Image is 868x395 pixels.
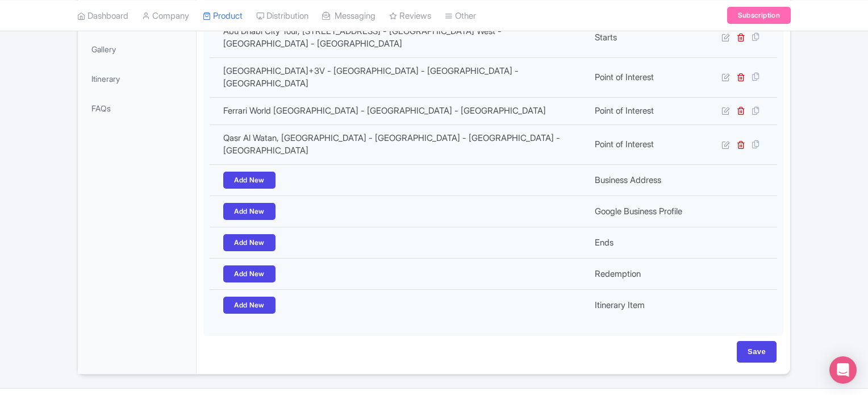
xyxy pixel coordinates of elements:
[588,164,698,196] td: Business Address
[210,97,588,124] td: Ferrari World [GEOGRAPHIC_DATA] - [GEOGRAPHIC_DATA] - [GEOGRAPHIC_DATA]
[210,57,588,97] td: [GEOGRAPHIC_DATA]+3V - [GEOGRAPHIC_DATA] - [GEOGRAPHIC_DATA] - [GEOGRAPHIC_DATA]
[80,95,194,121] a: FAQs
[223,234,276,251] a: Add New
[210,18,588,57] td: Abu Dhabi City Tour, [STREET_ADDRESS] - [GEOGRAPHIC_DATA] West - [GEOGRAPHIC_DATA] - [GEOGRAPHIC_...
[588,18,698,57] td: Starts
[588,196,698,227] td: Google Business Profile
[210,124,588,164] td: Qasr Al Watan, [GEOGRAPHIC_DATA] - [GEOGRAPHIC_DATA] - [GEOGRAPHIC_DATA] - [GEOGRAPHIC_DATA]
[223,203,276,220] a: Add New
[588,97,698,124] td: Point of Interest
[588,227,698,258] td: Ends
[588,124,698,164] td: Point of Interest
[737,341,777,363] input: Save
[588,57,698,97] td: Point of Interest
[829,356,857,384] div: Open Intercom Messenger
[727,7,791,24] a: Subscription
[223,297,276,314] a: Add New
[588,289,698,321] td: Itinerary Item
[80,66,194,92] a: Itinerary
[223,172,276,189] a: Add New
[80,36,194,62] a: Gallery
[588,258,698,289] td: Redemption
[223,265,276,282] a: Add New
